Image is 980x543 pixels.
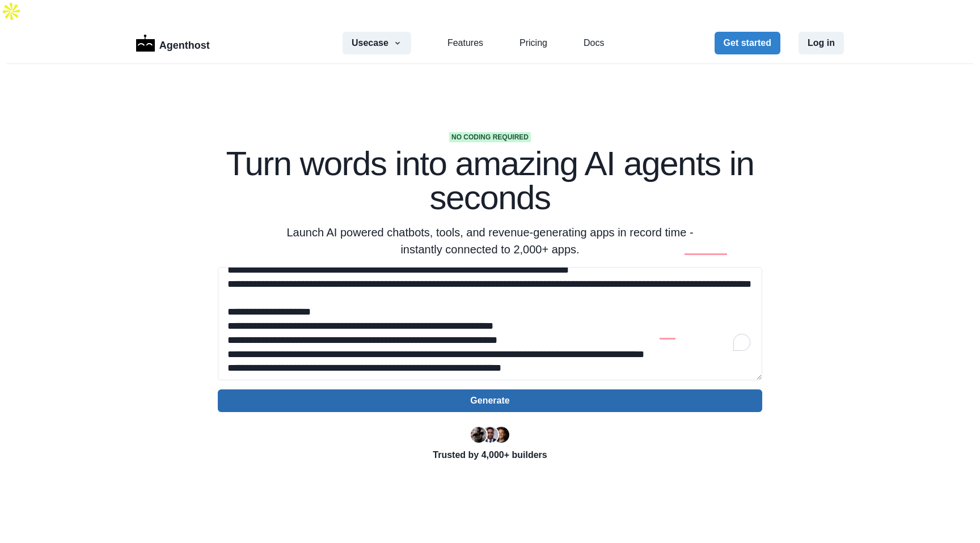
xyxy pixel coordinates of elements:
[218,267,762,380] textarea: To enrich screen reader interactions, please activate Accessibility in Grammarly extension settings
[272,224,708,258] p: Launch AI powered chatbots, tools, and revenue-generating apps in record time - instantly connect...
[482,427,498,443] img: Segun Adebayo
[799,32,844,54] button: Log in
[218,147,762,215] h1: Turn words into amazing AI agents in seconds
[343,32,411,54] button: Usecase
[471,427,487,443] img: Ryan Florence
[447,36,483,50] a: Features
[159,33,210,53] p: Agenthost
[715,32,780,54] button: Get started
[449,132,531,142] span: No coding required
[584,36,604,50] a: Docs
[218,448,762,462] p: Trusted by 4,000+ builders
[136,35,155,52] img: Logo
[136,33,210,53] a: LogoAgenthost
[493,427,509,443] img: Kent Dodds
[218,389,762,412] button: Generate
[519,36,547,50] a: Pricing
